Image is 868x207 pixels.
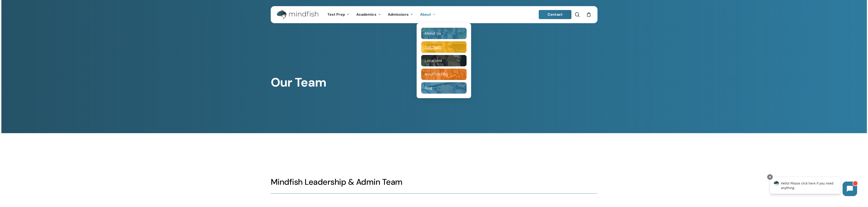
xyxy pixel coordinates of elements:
span: About Us [425,31,441,35]
a: Blog [421,82,467,94]
a: Test Prep [324,13,353,17]
span: Academics [356,12,376,17]
span: Test Prep [327,12,345,17]
a: Cart [586,12,591,17]
iframe: Chatbot [765,173,862,201]
header: Main Menu [271,6,598,23]
span: Blog [425,86,432,90]
nav: Main Menu [324,6,439,23]
a: Academics [353,13,384,17]
span: Mindfish FAQ [425,72,448,76]
span: Admissions [388,12,409,17]
a: Admissions [384,13,417,17]
a: About Us [421,28,467,39]
span: Our Team [425,45,442,49]
a: Our Team [421,41,467,53]
a: Contact [539,10,571,19]
span: Locations [425,58,442,63]
a: About [417,13,439,17]
h3: Mindfish Leadership & Admin Team [271,177,597,187]
a: Locations [421,55,467,66]
a: Mindfish FAQ [421,69,467,80]
h1: Our Team [271,75,597,90]
span: Contact [548,12,563,17]
span: About [420,12,431,17]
